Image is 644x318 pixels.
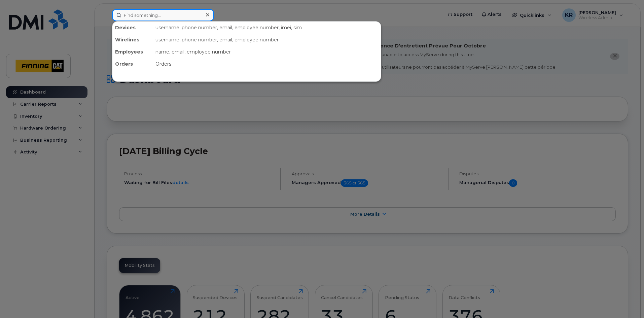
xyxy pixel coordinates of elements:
[153,58,381,70] div: Orders
[615,289,639,313] iframe: Messenger Launcher
[153,34,381,46] div: username, phone number, email, employee number
[153,22,381,34] div: username, phone number, email, employee number, imei, sim
[112,58,153,70] div: Orders
[153,46,381,58] div: name, email, employee number
[112,22,153,34] div: Devices
[112,34,153,46] div: Wirelines
[112,46,153,58] div: Employees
